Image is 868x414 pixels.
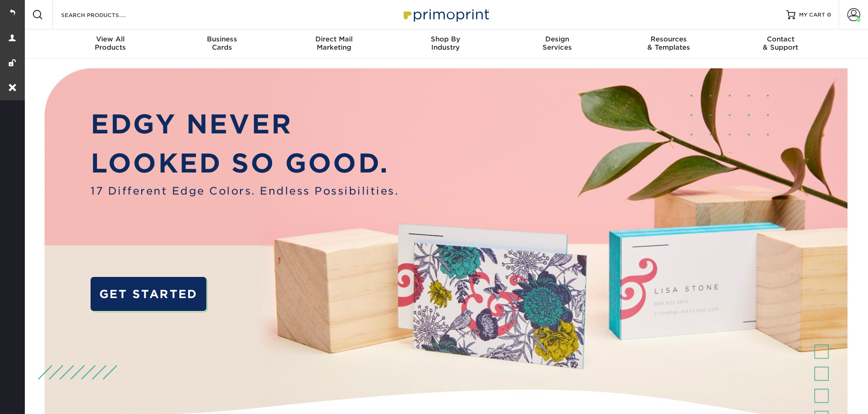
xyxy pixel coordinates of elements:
[278,35,390,52] div: Marketing
[91,277,206,311] a: GET STARTED
[91,105,399,144] p: EDGY NEVER
[166,29,278,59] a: BusinessCards
[827,11,831,18] span: 0
[613,35,725,43] span: Resources
[725,29,836,59] a: Contact& Support
[91,144,399,183] p: LOOKED SO GOOD.
[390,29,502,59] a: Shop ByIndustry
[725,35,836,52] div: & Support
[390,35,502,52] div: Industry
[501,29,613,59] a: DesignServices
[613,35,725,52] div: & Templates
[501,35,613,52] div: Services
[55,29,166,59] a: View AllProducts
[278,29,390,59] a: Direct MailMarketing
[400,5,491,24] img: Primoprint
[501,35,613,43] span: Design
[613,29,725,59] a: Resources& Templates
[55,35,166,52] div: Products
[91,183,399,199] span: 17 Different Edge Colors. Endless Possibilities.
[799,11,825,19] span: MY CART
[278,35,390,43] span: Direct Mail
[166,35,278,52] div: Cards
[60,9,150,20] input: SEARCH PRODUCTS.....
[166,35,278,43] span: Business
[390,35,502,43] span: Shop By
[55,35,166,43] span: View All
[725,35,836,43] span: Contact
